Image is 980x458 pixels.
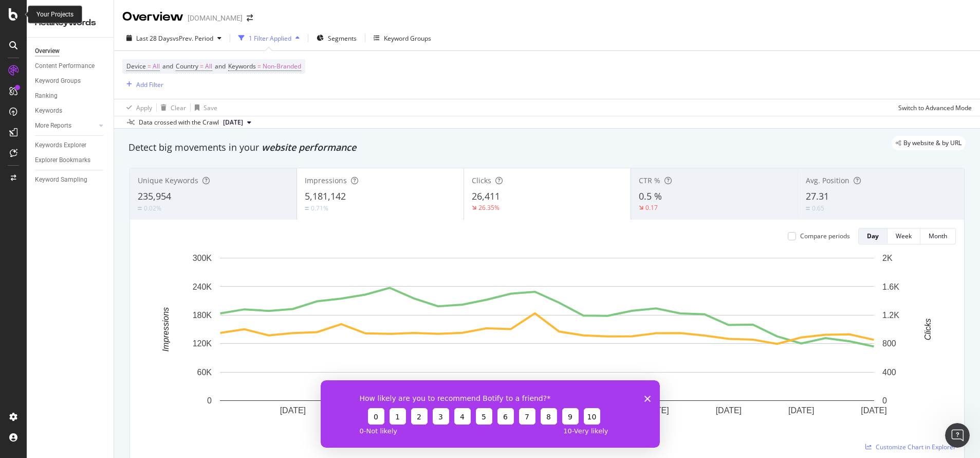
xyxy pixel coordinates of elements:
[263,59,301,74] span: Non-Branded
[639,190,662,202] span: 0.5 %
[35,155,106,166] a: Explorer Bookmarks
[138,190,171,202] span: 235,954
[136,80,163,89] div: Add Filter
[305,190,346,202] span: 5,181,142
[35,61,106,72] a: Content Performance
[645,203,658,212] div: 0.17
[35,140,86,151] div: Keywords Explorer
[887,228,920,244] button: Week
[800,232,850,240] div: Compare periods
[920,228,956,244] button: Month
[35,105,106,116] a: Keywords
[865,443,956,451] a: Customize Chart in Explorer
[257,62,261,71] span: =
[478,203,500,212] div: 26.35%
[472,190,500,202] span: 26,411
[138,207,142,210] img: Equal
[207,396,212,405] text: 0
[35,76,106,86] a: Keyword Groups
[369,30,435,46] button: Keyword Groups
[247,14,253,22] div: arrow-right-arrow-left
[193,282,212,291] text: 240K
[35,91,106,101] a: Ranking
[153,59,160,74] span: All
[896,232,912,240] div: Week
[249,34,291,43] div: 1 Filter Applied
[788,406,814,415] text: [DATE]
[138,253,956,431] svg: A chart.
[205,59,212,74] span: All
[321,380,660,448] iframe: Survey from Botify
[35,46,60,57] div: Overview
[876,443,956,451] span: Customize Chart in Explorer
[35,120,96,131] a: More Reports
[639,175,660,185] span: CTR %
[35,155,90,166] div: Explorer Bookmarks
[200,62,204,71] span: =
[136,34,173,43] span: Last 28 Days
[311,204,328,213] div: 0.71%
[188,13,243,23] div: [DOMAIN_NAME]
[882,311,899,320] text: 1.2K
[898,103,972,112] div: Switch to Advanced Mode
[280,406,306,415] text: [DATE]
[126,62,146,71] span: Device
[806,207,810,210] img: Equal
[882,339,896,348] text: 800
[136,103,152,112] div: Apply
[161,307,170,351] text: Impressions
[35,105,62,116] div: Keywords
[171,103,186,112] div: Clear
[903,140,961,146] span: By website & by URL
[328,34,357,43] span: Segments
[122,8,183,26] div: Overview
[193,254,212,262] text: 300K
[806,175,849,185] span: Avg. Position
[193,339,212,348] text: 120K
[36,10,73,19] div: Your Projects
[147,62,151,71] span: =
[882,396,887,405] text: 0
[812,204,824,213] div: 0.65
[867,232,879,240] div: Day
[223,118,243,127] span: 2025 Sep. 14th
[173,34,213,43] span: vs Prev. Period
[35,91,58,101] div: Ranking
[144,204,161,213] div: 0.02%
[122,30,226,46] button: Last 28 DaysvsPrev. Period
[234,30,304,46] button: 1 Filter Applied
[35,46,106,57] a: Overview
[806,190,829,202] span: 27.31
[139,118,219,127] div: Data crossed with the Crawl
[35,174,106,185] a: Keyword Sampling
[882,282,899,291] text: 1.6K
[197,368,212,377] text: 60K
[176,62,198,71] span: Country
[923,319,932,341] text: Clicks
[219,116,255,129] button: [DATE]
[35,140,106,151] a: Keywords Explorer
[193,311,212,320] text: 180K
[882,368,896,377] text: 400
[228,62,256,71] span: Keywords
[215,62,226,71] span: and
[35,61,95,72] div: Content Performance
[384,34,431,43] div: Keyword Groups
[305,175,347,185] span: Impressions
[122,99,152,116] button: Apply
[162,62,173,71] span: and
[861,406,886,415] text: [DATE]
[157,99,186,116] button: Clear
[892,136,966,150] div: legacy label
